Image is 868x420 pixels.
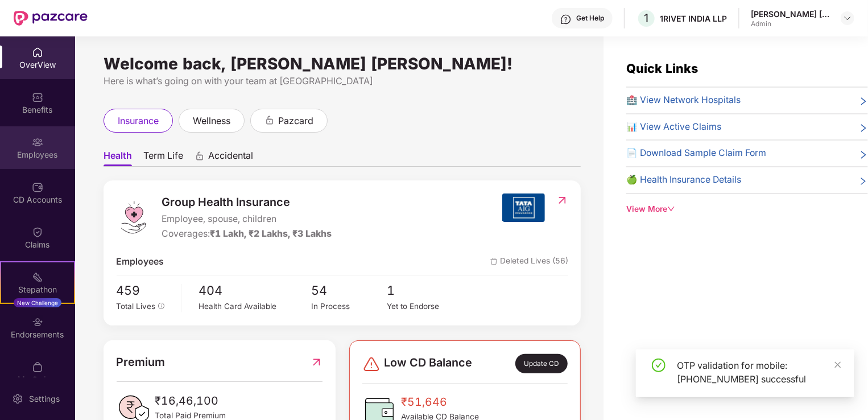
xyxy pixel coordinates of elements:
span: Accidental [208,150,253,166]
div: Here is what’s going on with your team at [GEOGRAPHIC_DATA] [104,74,581,88]
div: Stepathon [1,284,74,295]
img: New Pazcare Logo [14,11,88,26]
span: Total Lives [117,302,156,311]
img: insurerIcon [502,193,545,222]
span: Low CD Balance [384,354,472,373]
span: right [859,122,868,134]
span: right [859,149,868,160]
div: View More [626,203,868,216]
div: In Process [311,300,386,312]
span: 🏥 View Network Hospitals [626,93,741,108]
span: wellness [193,114,230,128]
img: svg+xml;base64,PHN2ZyBpZD0iRW5kb3JzZW1lbnRzIiB4bWxucz0iaHR0cDovL3d3dy53My5vcmcvMjAwMC9zdmciIHdpZH... [32,316,43,328]
span: down [667,205,675,213]
span: Quick Links [626,61,698,76]
div: Get Help [576,14,604,23]
span: check-circle [652,359,666,372]
div: Yet to Endorse [387,300,462,312]
img: svg+xml;base64,PHN2ZyB4bWxucz0iaHR0cDovL3d3dy53My5vcmcvMjAwMC9zdmciIHdpZHRoPSIyMSIgaGVpZ2h0PSIyMC... [32,271,43,283]
span: 404 [199,281,312,300]
span: Health [104,150,132,166]
img: logo [117,200,151,234]
div: [PERSON_NAME] [PERSON_NAME] [751,9,830,19]
img: svg+xml;base64,PHN2ZyBpZD0iRW1wbG95ZWVzIiB4bWxucz0iaHR0cDovL3d3dy53My5vcmcvMjAwMC9zdmciIHdpZHRoPS... [32,137,43,148]
img: svg+xml;base64,PHN2ZyBpZD0iQ0RfQWNjb3VudHMiIGRhdGEtbmFtZT0iQ0QgQWNjb3VudHMiIHhtbG5zPSJodHRwOi8vd3... [32,182,43,193]
div: Settings [26,393,63,405]
span: 🍏 Health Insurance Details [626,173,741,187]
img: svg+xml;base64,PHN2ZyBpZD0iSGVscC0zMngzMiIgeG1sbnM9Imh0dHA6Ly93d3cudzMub3JnLzIwMDAvc3ZnIiB3aWR0aD... [560,14,572,25]
span: ₹51,646 [401,393,479,411]
span: 459 [117,281,173,300]
div: New Challenge [14,298,61,307]
span: info-circle [158,303,165,310]
span: right [859,96,868,108]
div: animation [195,151,205,161]
div: OTP validation for mobile: [PHONE_NUMBER] successful [677,359,841,386]
span: 54 [311,281,386,300]
span: Group Health Insurance [162,193,332,211]
span: 📄 Download Sample Claim Form [626,146,766,160]
img: svg+xml;base64,PHN2ZyBpZD0iTXlfT3JkZXJzIiBkYXRhLW5hbWU9Ik15IE9yZGVycyIgeG1sbnM9Imh0dHA6Ly93d3cudz... [32,361,43,373]
img: RedirectIcon [556,195,568,206]
span: ₹16,46,100 [155,392,226,410]
div: Welcome back, [PERSON_NAME] [PERSON_NAME]! [104,59,581,68]
img: svg+xml;base64,PHN2ZyBpZD0iQmVuZWZpdHMiIHhtbG5zPSJodHRwOi8vd3d3LnczLm9yZy8yMDAwL3N2ZyIgd2lkdGg9Ij... [32,92,43,103]
span: Employee, spouse, children [162,212,332,227]
img: svg+xml;base64,PHN2ZyBpZD0iU2V0dGluZy0yMHgyMCIgeG1sbnM9Imh0dHA6Ly93d3cudzMub3JnLzIwMDAvc3ZnIiB3aW... [12,393,23,405]
img: RedirectIcon [311,353,323,371]
div: Admin [751,19,830,28]
img: svg+xml;base64,PHN2ZyBpZD0iRHJvcGRvd24tMzJ4MzIiIHhtbG5zPSJodHRwOi8vd3d3LnczLm9yZy8yMDAwL3N2ZyIgd2... [843,14,852,23]
span: 1 [387,281,462,300]
img: svg+xml;base64,PHN2ZyBpZD0iQ2xhaW0iIHhtbG5zPSJodHRwOi8vd3d3LnczLm9yZy8yMDAwL3N2ZyIgd2lkdGg9IjIwIi... [32,227,43,238]
div: 1RIVET INDIA LLP [660,13,727,24]
span: close [834,361,842,369]
span: Premium [117,353,166,371]
span: ₹1 Lakh, ₹2 Lakhs, ₹3 Lakhs [210,228,332,239]
div: Update CD [515,354,568,373]
div: Coverages: [162,227,332,241]
img: svg+xml;base64,PHN2ZyBpZD0iSG9tZSIgeG1sbnM9Imh0dHA6Ly93d3cudzMub3JnLzIwMDAvc3ZnIiB3aWR0aD0iMjAiIG... [32,47,43,58]
span: right [859,175,868,187]
span: Deleted Lives (56) [490,255,568,269]
span: Term Life [143,150,183,166]
span: insurance [118,114,159,128]
div: animation [264,115,275,125]
span: 1 [644,11,649,25]
span: 📊 View Active Claims [626,120,721,134]
div: Health Card Available [199,300,312,312]
span: pazcard [278,114,313,128]
span: Employees [117,255,164,269]
img: svg+xml;base64,PHN2ZyBpZD0iRGFuZ2VyLTMyeDMyIiB4bWxucz0iaHR0cDovL3d3dy53My5vcmcvMjAwMC9zdmciIHdpZH... [362,355,381,373]
img: deleteIcon [490,258,498,265]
